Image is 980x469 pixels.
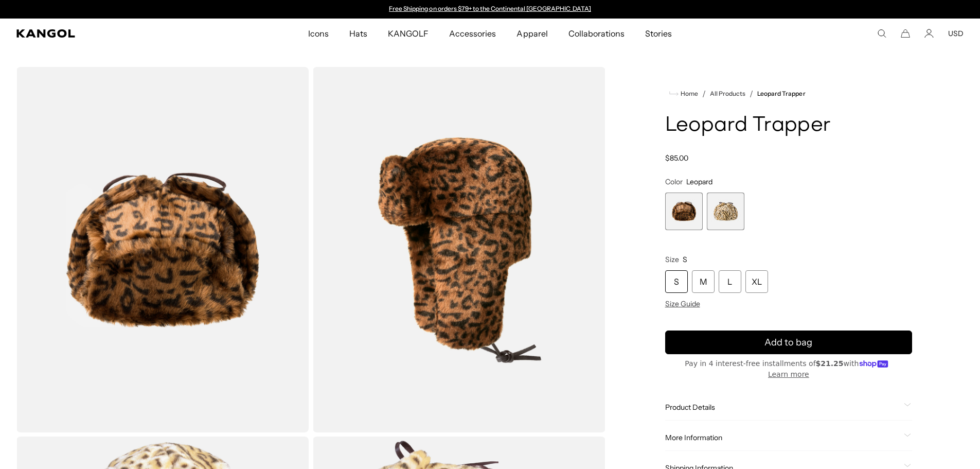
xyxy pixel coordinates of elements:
nav: breadcrumbs [665,88,912,100]
span: Accessories [449,19,496,48]
li: / [745,88,753,100]
a: KANGOLF [378,19,439,48]
slideshow-component: Announcement bar [384,5,596,13]
span: Size Guide [665,299,700,308]
a: Stories [635,19,682,48]
a: Accessories [439,19,506,48]
a: Free Shipping on orders $79+ to the Continental [GEOGRAPHIC_DATA] [389,5,591,12]
span: Icons [308,19,329,48]
span: KANGOLF [388,19,429,48]
button: Cart [901,29,910,38]
a: All Products [710,90,745,97]
span: Add to bag [764,336,812,350]
a: Leopard Trapper [757,90,805,97]
span: $85.00 [665,153,688,163]
button: USD [948,29,964,38]
span: Home [679,90,698,97]
img: color-leopard [16,67,309,432]
span: Stories [645,19,672,48]
button: Add to bag [665,331,912,354]
div: M [692,270,715,293]
span: Leopard [686,177,712,186]
label: Leopard [665,193,703,230]
span: S [683,255,687,264]
h1: Leopard Trapper [665,114,912,137]
span: Hats [349,19,367,48]
span: Color [665,177,683,186]
a: Apparel [506,19,558,48]
div: S [665,270,688,293]
a: Hats [339,19,378,48]
div: 1 of 2 [384,5,596,13]
summary: Search here [877,29,886,38]
a: Account [924,29,934,38]
a: Home [669,89,698,98]
img: color-leopard [313,67,605,432]
div: L [719,270,741,293]
a: Kangol [16,29,204,38]
div: Announcement [384,5,596,13]
span: Product Details [665,403,900,412]
span: Apparel [516,19,547,48]
a: Collaborations [558,19,635,48]
li: / [698,88,706,100]
label: Snow Leopard [707,193,744,230]
span: Size [665,255,679,264]
span: More Information [665,433,900,442]
span: Collaborations [568,19,625,48]
div: 2 of 2 [707,193,744,230]
div: XL [745,270,768,293]
a: Icons [298,19,339,48]
div: 1 of 2 [665,193,703,230]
